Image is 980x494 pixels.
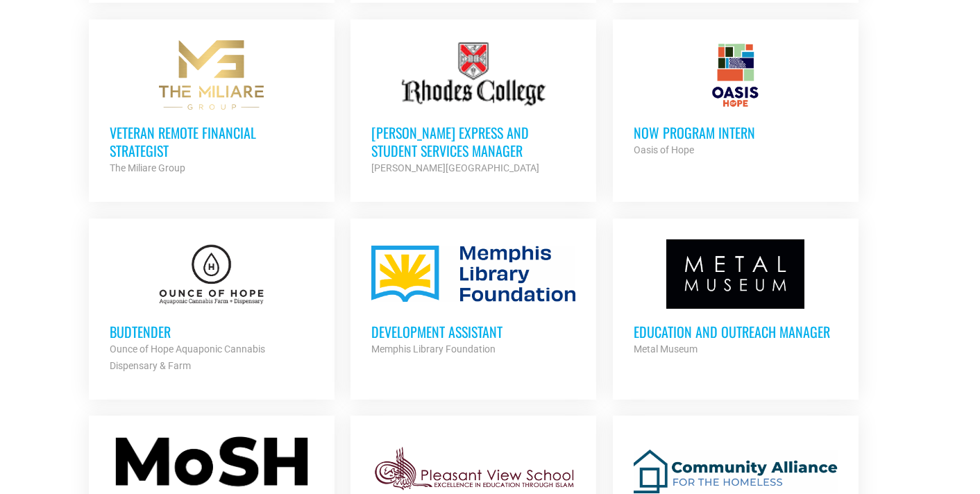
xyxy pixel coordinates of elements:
[89,219,335,395] a: Budtender Ounce of Hope Aquaponic Cannabis Dispensary & Farm
[371,123,575,160] h3: [PERSON_NAME] Express and Student Services Manager
[110,162,185,173] strong: The Miliare Group
[110,343,265,371] strong: Ounce of Hope Aquaponic Cannabis Dispensary & Farm
[371,162,539,173] strong: [PERSON_NAME][GEOGRAPHIC_DATA]
[634,343,698,355] strong: Metal Museum
[350,219,596,378] a: Development Assistant Memphis Library Foundation
[613,219,859,378] a: Education and Outreach Manager Metal Museum
[89,19,335,197] a: Veteran Remote Financial Strategist The Miliare Group
[371,323,575,341] h3: Development Assistant
[110,323,314,341] h3: Budtender
[371,343,496,355] strong: Memphis Library Foundation
[613,19,859,179] a: NOW Program Intern Oasis of Hope
[350,19,596,197] a: [PERSON_NAME] Express and Student Services Manager [PERSON_NAME][GEOGRAPHIC_DATA]
[634,144,694,155] strong: Oasis of Hope
[634,323,838,341] h3: Education and Outreach Manager
[634,123,838,142] h3: NOW Program Intern
[110,123,314,160] h3: Veteran Remote Financial Strategist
